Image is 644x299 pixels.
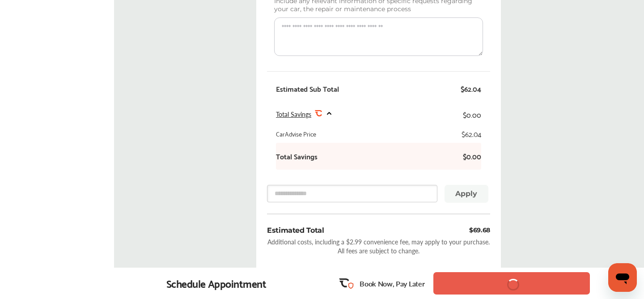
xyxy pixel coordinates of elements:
[267,225,324,235] div: Estimated Total
[276,129,316,138] div: CarAdvise Price
[463,108,481,120] div: $0.00
[445,185,488,203] button: Apply
[454,152,481,161] b: $0.00
[276,152,318,161] b: Total Savings
[433,272,590,295] button: Confirm and Book
[608,263,637,292] iframe: Button to launch messaging window
[469,225,490,235] div: $69.68
[360,278,424,289] p: Book Now, Pay Later
[267,237,490,255] div: Additional costs, including a $2.99 convenience fee, may apply to your purchase. All fees are sub...
[461,84,481,93] div: $62.04
[462,129,481,138] div: $62.04
[276,110,311,119] span: Total Savings
[166,277,267,290] div: Schedule Appointment
[276,84,339,93] div: Estimated Sub Total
